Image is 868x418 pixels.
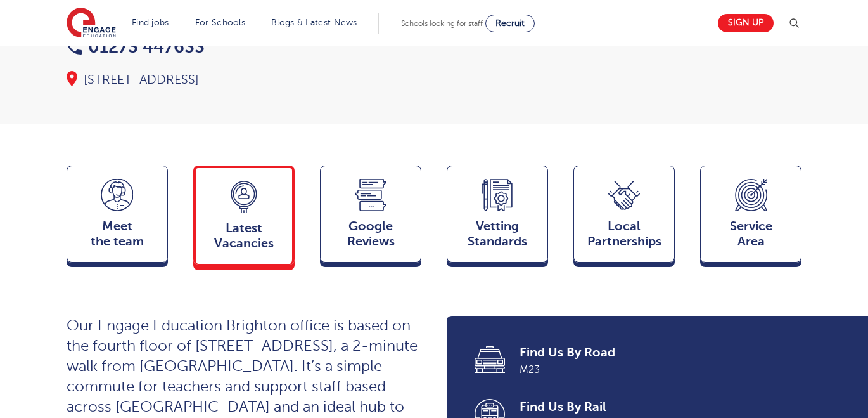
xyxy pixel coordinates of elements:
span: Meet the team [73,219,161,249]
a: VettingStandards [447,166,548,268]
a: Recruit [485,15,535,32]
span: M23 [520,362,784,378]
a: Sign up [718,14,774,32]
span: Find Us By Rail [520,398,784,416]
span: Schools looking for staff [401,19,483,28]
div: [STREET_ADDRESS] [67,71,421,89]
a: 01273 447633 [67,37,205,56]
a: Meetthe team [67,166,168,268]
span: Latest Vacancies [202,221,286,251]
span: Vetting Standards [454,219,541,249]
span: Find Us By Road [520,344,784,362]
span: Recruit [495,18,525,28]
a: Blogs & Latest News [271,18,357,27]
img: Engage Education [67,8,116,39]
a: Find jobs [132,18,169,27]
a: ServiceArea [700,166,801,268]
a: Local Partnerships [573,166,675,268]
span: Service Area [707,219,795,249]
a: LatestVacancies [193,166,295,270]
a: GoogleReviews [320,166,421,268]
span: Local Partnerships [580,219,668,249]
span: Google Reviews [327,219,414,249]
a: For Schools [195,18,245,27]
